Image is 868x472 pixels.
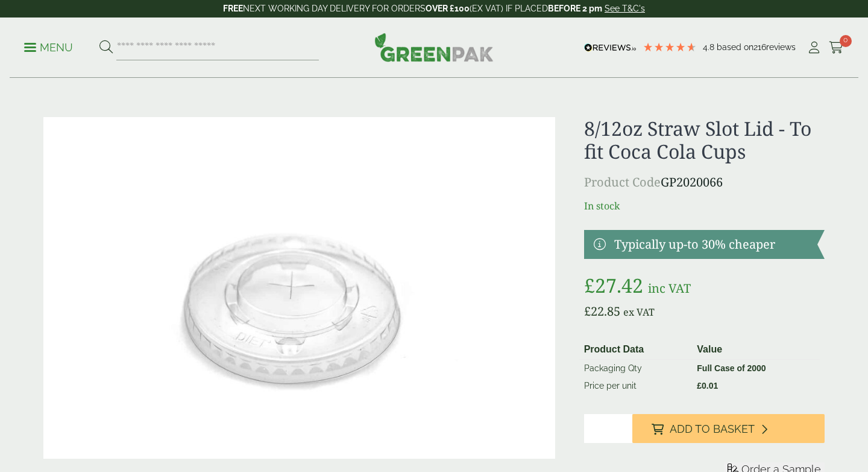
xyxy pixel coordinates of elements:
[648,280,691,296] span: inc VAT
[579,377,693,395] td: Price per unit
[584,272,643,298] bdi: 27.42
[584,43,637,52] img: REVIEWS.io
[829,42,844,54] i: Cart
[223,4,243,13] strong: FREE
[24,40,73,55] p: Menu
[584,303,620,319] bdi: 22.85
[584,174,661,190] span: Product Code
[643,42,697,53] div: 4.79 Stars
[579,359,693,377] td: Packaging Qty
[426,4,470,13] strong: OVER £100
[43,117,555,459] img: 12oz Straw Slot Coke Cup Lid
[579,340,693,360] th: Product Data
[584,199,825,213] p: In stock
[697,363,766,373] strong: Full Case of 2000
[697,381,718,391] bdi: 0.01
[584,117,825,164] h1: 8/12oz Straw Slot Lid - To fit Coca Cola Cups
[374,33,494,62] img: GreenPak Supplies
[717,42,753,52] span: Based on
[703,42,717,52] span: 4.8
[840,35,852,47] span: 0
[829,39,844,57] a: 0
[632,414,825,443] button: Add to Basket
[584,173,825,191] p: GP2020066
[605,4,645,13] a: See T&C's
[548,4,602,13] strong: BEFORE 2 pm
[623,305,655,319] span: ex VAT
[24,40,73,53] a: Menu
[584,272,595,298] span: £
[697,381,702,391] span: £
[584,303,591,319] span: £
[766,42,796,52] span: reviews
[670,423,755,436] span: Add to Basket
[753,42,766,52] span: 216
[692,340,820,360] th: Value
[807,42,822,54] i: My Account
